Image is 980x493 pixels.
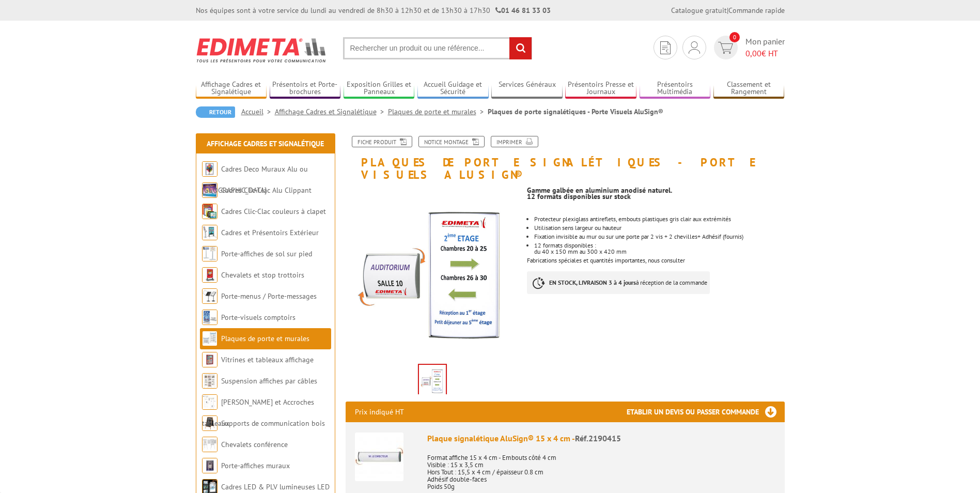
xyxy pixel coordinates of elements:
[344,80,415,97] a: Exposition Grilles et Panneaux
[221,270,304,280] a: Chevalets et stop trottoirs
[417,80,489,97] a: Accueil Guidage et Sécurité
[491,136,538,147] a: Imprimer
[671,6,727,15] a: Catalogue gratuit
[728,6,785,15] a: Commande rapide
[196,106,235,118] a: Retour
[221,461,290,470] a: Porte-affiches muraux
[221,440,288,449] a: Chevalets conférence
[713,80,785,97] a: Classement et Rangement
[202,161,217,177] img: Cadres Deco Muraux Alu ou Bois
[627,402,785,422] h3: Etablir un devis ou passer commande
[495,6,551,15] strong: 01 46 81 33 03
[491,80,563,97] a: Services Généraux
[427,433,775,444] div: Plaque signalétique AluSign® 15 x 4 cm -
[527,193,784,199] p: 12 formats disponibles sur stock
[221,228,319,237] a: Cadres et Présentoirs Extérieur
[418,136,485,147] a: Notice Montage
[196,80,267,97] a: Affichage Cadres et Signalétique
[534,216,784,222] li: Protecteur plexiglass antireflets, embouts plastiques gris clair aux extrémités
[346,186,520,360] img: plaques_de_porte_2190415_1.jpg
[355,433,403,481] img: Plaque signalétique AluSign® 15 x 4 cm
[202,288,217,304] img: Porte-menus / Porte-messages
[718,42,733,54] img: devis rapide
[241,107,275,116] a: Accueil
[534,234,784,240] li: Fixation invisible au mur ou sur une porte par 2 vis + 2 chevilles+ Adhésif (fournis)
[355,402,404,422] p: Prix indiqué HT
[745,48,761,58] span: 0,00
[202,394,217,410] img: Cimaises et Accroches tableaux
[352,136,412,147] a: Fiche produit
[729,32,740,42] span: 0
[202,225,217,240] img: Cadres et Présentoirs Extérieur
[640,80,711,97] a: Présentoirs Multimédia
[202,310,217,325] img: Porte-visuels comptoirs
[527,257,784,264] p: Fabrications spéciales et quantités importantes, nous consulter
[338,136,792,181] h1: Plaques de porte signalétiques - Porte Visuels AluSign®
[689,41,700,54] img: devis rapide
[221,355,314,364] a: Vitrines et tableaux affichage
[221,249,312,258] a: Porte-affiches de sol sur pied
[202,352,217,367] img: Vitrines et tableaux affichage
[671,5,785,16] div: |
[221,186,312,195] a: Cadres Clic-Clac Alu Clippant
[660,41,671,54] img: devis rapide
[202,164,308,195] a: Cadres Deco Muraux Alu ou [GEOGRAPHIC_DATA]
[196,31,328,69] img: Edimeta
[202,458,217,473] img: Porte-affiches muraux
[270,80,341,97] a: Présentoirs et Porte-brochures
[711,36,785,59] a: devis rapide 0 Mon panier 0,00€ HT
[534,249,784,255] p: du 40 x 150 mm au 300 x 420 mm
[343,37,532,59] input: Rechercher un produit ou une référence...
[745,48,785,59] span: € HT
[202,246,217,261] img: Porte-affiches de sol sur pied
[221,376,317,386] a: Suspension affiches par câbles
[221,207,326,216] a: Cadres Clic-Clac couleurs à clapet
[565,80,636,97] a: Présentoirs Presse et Journaux
[202,373,217,389] img: Suspension affiches par câbles
[202,437,217,452] img: Chevalets conférence
[527,187,784,193] p: Gamme galbée en aluminium anodisé naturel.
[221,419,325,428] a: Supports de communication bois
[221,291,317,301] a: Porte-menus / Porte-messages
[221,482,330,491] a: Cadres LED & PLV lumineuses LED
[202,331,217,346] img: Plaques de porte et murales
[388,107,488,116] a: Plaques de porte et murales
[427,447,775,490] p: Format affiche 15 x 4 cm - Embouts côté 4 cm Visible : 15 x 3,5 cm Hors Tout : 15,5 x 4 cm / épai...
[527,271,710,294] p: à réception de la commande
[549,279,636,286] strong: EN STOCK, LIVRAISON 3 à 4 jours
[202,204,217,219] img: Cadres Clic-Clac couleurs à clapet
[202,267,217,283] img: Chevalets et stop trottoirs
[534,225,784,231] li: Utilisation sens largeur ou hauteur
[221,313,295,322] a: Porte-visuels comptoirs
[745,36,785,59] span: Mon panier
[419,365,446,397] img: plaques_de_porte_2190415_1.jpg
[221,334,309,343] a: Plaques de porte et murales
[196,5,551,16] div: Nos équipes sont à votre service du lundi au vendredi de 8h30 à 12h30 et de 13h30 à 17h30
[509,37,532,59] input: rechercher
[534,242,784,249] p: 12 formats disponibles :
[575,433,621,443] span: Réf.2190415
[207,139,324,148] a: Affichage Cadres et Signalétique
[275,107,388,116] a: Affichage Cadres et Signalétique
[202,397,314,428] a: [PERSON_NAME] et Accroches tableaux
[488,106,663,117] li: Plaques de porte signalétiques - Porte Visuels AluSign®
